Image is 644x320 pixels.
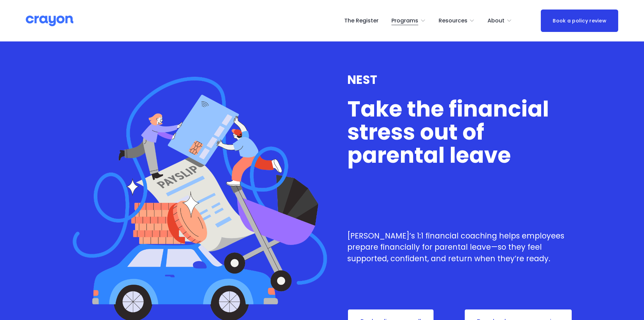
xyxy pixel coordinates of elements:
p: [PERSON_NAME]’s 1:1 financial coaching helps employees prepare financially for parental leave—so ... [347,230,577,265]
h3: NEST [347,73,577,87]
span: About [487,16,504,26]
a: Book a policy review [541,10,618,32]
img: Crayon [26,15,73,27]
h1: Take the financial stress out of parental leave [347,97,577,166]
a: folder dropdown [439,15,475,26]
a: folder dropdown [391,15,426,26]
a: folder dropdown [487,15,512,26]
span: Resources [439,16,467,26]
a: The Register [344,15,379,26]
span: Programs [391,16,418,26]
